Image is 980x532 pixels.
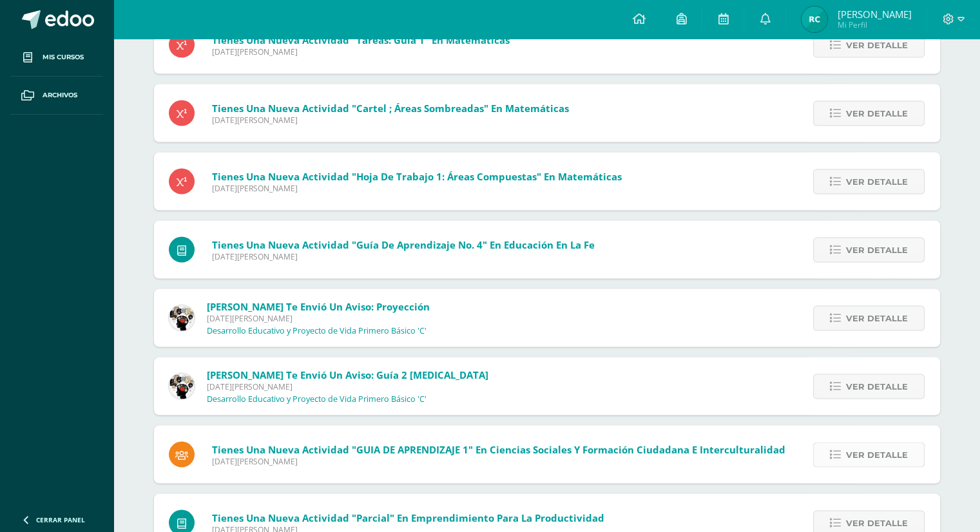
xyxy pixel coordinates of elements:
span: Ver detalle [846,101,908,125]
span: Tienes una nueva actividad "Hoja de trabajo 1: Áreas Compuestas" En Matemáticas [212,169,622,182]
span: Cerrar panel [36,515,85,524]
span: Tienes una nueva actividad "GUIA DE APRENDIZAJE 1" En Ciencias Sociales y Formación Ciudadana e I... [212,442,785,455]
span: Ver detalle [846,33,908,57]
span: Ver detalle [846,238,908,261]
span: Tienes una nueva actividad "Guía de Aprendizaje No. 4" En Educación en la Fe [212,238,595,251]
span: [DATE][PERSON_NAME] [212,251,595,261]
span: Tienes una nueva actividad "Tareas: Guía 1" En Matemáticas [212,33,510,46]
span: [DATE][PERSON_NAME] [212,46,510,57]
span: Ver detalle [846,374,908,398]
a: Mis cursos [10,39,103,77]
span: [DATE][PERSON_NAME] [212,114,569,125]
span: Mi Perfil [837,19,911,30]
span: [PERSON_NAME] te envió un aviso: Proyección [207,299,430,312]
span: [PERSON_NAME] te envió un aviso: Guía 2 [MEDICAL_DATA] [207,368,488,381]
span: [DATE][PERSON_NAME] [207,381,488,392]
span: Ver detalle [846,169,908,193]
span: Tienes una nueva actividad "Cartel ; Áreas Sombreadas" En Matemáticas [212,101,569,114]
span: Tienes una nueva actividad "Parcial" En Emprendimiento para la Productividad [212,511,604,524]
span: [PERSON_NAME] [837,8,911,21]
img: d172b984f1f79fc296de0e0b277dc562.png [169,305,195,330]
span: Ver detalle [846,306,908,330]
span: [DATE][PERSON_NAME] [207,312,430,323]
img: d172b984f1f79fc296de0e0b277dc562.png [169,373,195,399]
span: Archivos [43,90,77,100]
span: Mis cursos [43,52,84,62]
p: Desarrollo Educativo y Proyecto de Vida Primero Básico 'C' [207,325,427,336]
p: Desarrollo Educativo y Proyecto de Vida Primero Básico 'C' [207,394,427,404]
span: [DATE][PERSON_NAME] [212,182,622,193]
img: 26a00f5eb213dc1aa4cded5c7343e6cd.png [802,6,827,32]
span: Ver detalle [846,442,908,466]
span: [DATE][PERSON_NAME] [212,455,785,466]
a: Archivos [10,77,103,115]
